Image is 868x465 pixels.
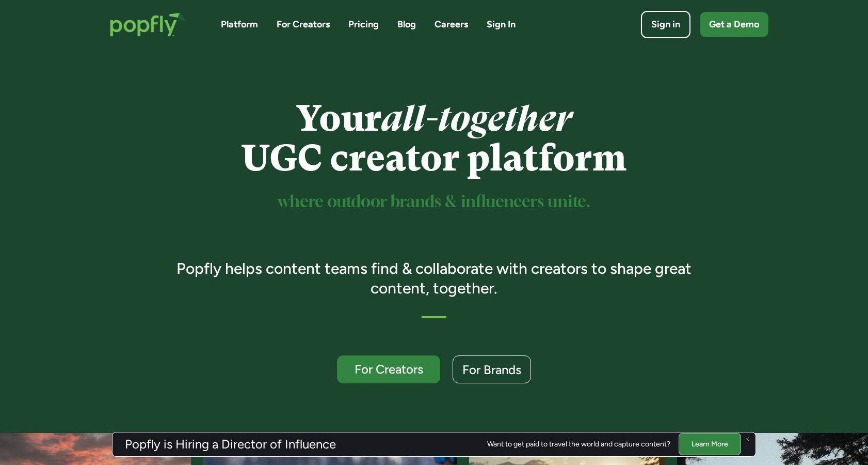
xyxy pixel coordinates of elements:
[700,12,768,37] a: Get a Demo
[162,99,706,178] h1: Your UGC creator platform
[337,355,440,383] a: For Creators
[125,438,336,451] h3: Popfly is Hiring a Director of Influence
[100,2,196,47] a: home
[487,440,670,448] div: Want to get paid to travel the world and capture content?
[277,18,330,31] a: For Creators
[651,18,680,31] div: Sign in
[435,18,468,31] a: Careers
[453,355,531,383] a: For Brands
[381,98,572,139] em: all-together
[162,259,706,298] h3: Popfly helps content teams find & collaborate with creators to shape great content, together.
[348,18,379,31] a: Pricing
[462,363,521,376] div: For Brands
[679,433,741,455] a: Learn More
[709,18,759,31] div: Get a Demo
[641,11,690,38] a: Sign in
[346,363,431,376] div: For Creators
[221,18,258,31] a: Platform
[278,194,590,210] sup: where outdoor brands & influencers unite.
[397,18,416,31] a: Blog
[487,18,516,31] a: Sign In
